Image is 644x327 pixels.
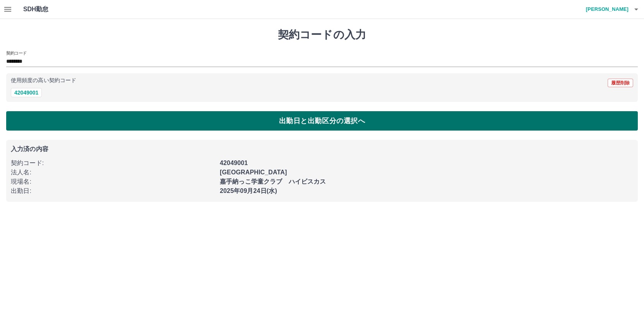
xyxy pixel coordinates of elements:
h1: 契約コードの入力 [6,28,638,41]
p: 契約コード : [11,158,215,168]
button: 42049001 [11,88,42,97]
p: 法人名 : [11,168,215,177]
p: 使用頻度の高い契約コード [11,78,76,83]
button: 履歴削除 [608,79,633,87]
button: 出勤日と出勤区分の選択へ [6,111,638,131]
b: 嘉手納っこ学童クラブ ハイビスカス [220,178,326,185]
b: 42049001 [220,160,248,166]
p: 出勤日 : [11,186,215,196]
p: 現場名 : [11,177,215,186]
h2: 契約コード [6,50,27,56]
b: [GEOGRAPHIC_DATA] [220,169,287,176]
b: 2025年09月24日(水) [220,188,277,194]
p: 入力済の内容 [11,146,633,152]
